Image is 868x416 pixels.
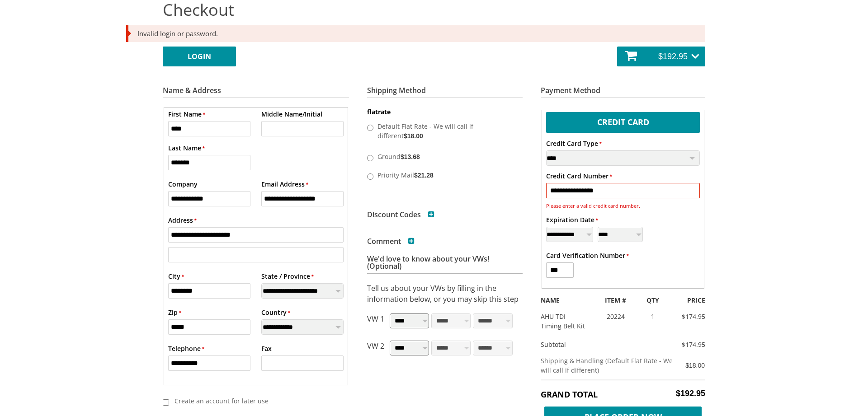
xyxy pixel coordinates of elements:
[546,171,612,181] label: Credit Card Number
[168,308,181,317] label: Zip
[534,312,593,331] div: AHU TDI Timing Belt Kit
[546,202,700,210] div: Please enter a valid credit card number.
[414,172,434,179] span: $21.28
[367,341,384,359] p: VW 2
[168,179,198,189] label: Company
[667,295,712,305] div: PRICE
[261,179,308,189] label: Email Address
[541,389,705,400] h5: Grand Total
[375,149,513,163] label: Ground
[541,87,705,98] h3: Payment Method
[261,109,322,119] label: Middle Name/Initial
[638,312,668,321] div: 1
[261,308,290,317] label: Country
[137,29,218,38] span: Invalid login or password.
[168,271,184,281] label: City
[593,295,638,305] div: ITEM #
[677,340,705,349] div: $174.95
[541,351,681,380] td: Shipping & Handling (Default Flat Rate - We will call if different)
[261,271,314,281] label: State / Province
[168,215,197,225] label: Address
[169,393,337,408] label: Create an account for later use
[375,119,513,142] label: Default Flat Rate - We will call if different
[375,168,513,182] label: Priority Mail
[546,139,602,148] label: Credit Card Type
[168,109,205,119] label: First Name
[658,52,688,61] span: $192.95
[546,251,629,260] label: Card Verification Number
[546,112,700,131] label: Credit Card
[367,211,434,218] h3: Discount Codes
[534,340,677,349] div: Subtotal
[367,283,523,304] p: Tell us about your VWs by filling in the information below, or you may skip this step
[404,132,423,140] span: $18.00
[676,389,705,398] span: $192.95
[401,153,420,160] span: $13.68
[367,108,523,117] dt: flatrate
[593,312,638,321] div: 20224
[163,47,236,66] a: LOGIN
[667,312,712,321] div: $174.95
[534,295,593,305] div: NAME
[367,255,523,274] h3: We'd love to know about your VWs! (Optional)
[168,143,205,153] label: Last Name
[261,344,272,353] label: Fax
[367,87,523,98] h3: Shipping Method
[638,295,668,305] div: QTY
[546,215,598,224] label: Expiration Date
[367,313,384,332] p: VW 1
[685,362,705,369] span: $18.00
[367,238,415,245] h3: Comment
[168,344,204,353] label: Telephone
[163,87,349,98] h3: Name & Address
